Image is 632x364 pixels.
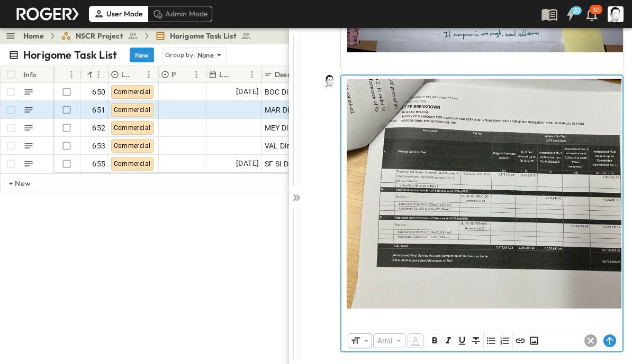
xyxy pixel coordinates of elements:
button: Format text as bold. Shortcut: Ctrl+B [428,334,441,347]
div: Arial [373,333,405,348]
p: None [197,50,214,60]
button: Sort [178,69,190,80]
button: New [130,48,154,62]
span: MEY Direct Norden [265,123,330,133]
span: BOC Direct Norden [265,87,330,97]
p: Last Email Date [219,69,232,80]
nav: breadcrumbs [23,31,258,41]
span: Font Size [350,335,361,346]
span: Insert Link (Ctrl + K) [514,334,527,347]
button: Sort [131,69,142,80]
img: Profile Picture [323,74,336,87]
span: Strikethrough [470,334,482,347]
p: 30 [592,6,600,14]
span: Underline (Ctrl+U) [456,334,468,347]
p: Description [275,69,313,80]
div: Admin Mode [148,6,213,22]
div: Info [24,60,37,89]
span: Commercial [114,142,151,150]
button: Menu [190,68,203,81]
button: Insert Image [528,334,540,347]
button: Menu [92,68,105,81]
button: Format text as italic. Shortcut: Ctrl+I [442,334,455,347]
span: Color [407,332,425,349]
span: [DATE] [236,86,259,98]
span: Bold (Ctrl+B) [428,334,441,347]
span: MAR Direct Norden [265,105,331,115]
a: Home [23,31,44,41]
p: Priority [171,69,176,80]
span: Italic (Ctrl+I) [442,334,455,347]
div: Font Size [348,333,372,349]
button: Insert Link [514,334,527,347]
span: [DATE] [236,157,259,170]
p: Arial [377,335,393,346]
button: Format text underlined. Shortcut: Ctrl+U [456,334,468,347]
button: Sort [57,69,69,80]
span: 651 [92,105,105,115]
span: Commercial [114,106,151,114]
p: + New [9,178,15,189]
button: Ordered List [499,334,511,347]
span: Ordered List (Ctrl + Shift + 7) [499,334,511,347]
span: SF SI Direct Norden [265,158,332,169]
button: Menu [65,68,78,81]
button: Format text as strikethrough [470,334,482,347]
img: Profile Picture [608,6,624,22]
button: Menu [142,68,155,81]
span: 655 [92,158,105,169]
p: Group by: [165,50,195,60]
span: NSCR Project [76,31,123,41]
span: Commercial [114,160,151,167]
span: Commercial [114,124,151,132]
span: VAL Direct Norden [265,141,328,151]
span: Commercial [114,88,151,96]
button: Sort [234,69,246,80]
span: 653 [92,141,105,151]
button: Menu [246,68,258,81]
span: 652 [92,123,105,133]
p: Log [121,69,129,80]
span: 650 [92,87,105,97]
h6: 20 [573,6,581,15]
div: User Mode [89,6,148,22]
p: Horigome Task List [23,48,117,62]
button: Sort [85,69,96,80]
span: Unordered List (Ctrl + Shift + 8) [485,334,498,347]
span: Horigome Task List [170,31,237,41]
div: Info [22,66,53,83]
